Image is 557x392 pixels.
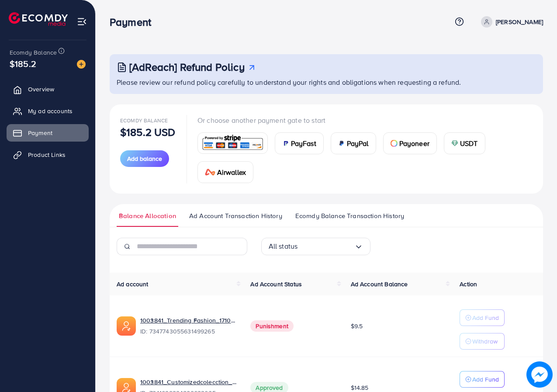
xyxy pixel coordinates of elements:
h3: Payment [110,16,158,28]
span: PayFast [291,138,316,149]
button: Add Fund [460,371,505,388]
span: Ecomdy Balance [120,117,168,124]
span: Product Links [28,150,66,159]
p: Please review our refund policy carefully to understand your rights and obligations when requesti... [117,77,538,87]
div: <span class='underline'>1003841_Trending Fashion_1710779767967</span></br>7347743055631499265 [140,316,236,336]
span: Overview [28,85,54,94]
a: cardPayPal [331,132,376,154]
img: image [77,60,86,69]
img: card [205,169,215,176]
h3: [AdReach] Refund Policy [129,61,245,73]
img: card [391,140,398,147]
span: Action [460,280,477,288]
a: cardUSDT [444,132,485,154]
img: card [282,140,289,147]
span: $185.2 [10,57,36,70]
span: Payment [28,128,52,137]
span: Ad Account Status [250,280,302,288]
img: image [526,361,553,388]
a: cardPayoneer [383,132,437,154]
div: Search for option [261,238,370,255]
a: cardAirwallex [197,161,253,183]
a: [PERSON_NAME] [477,16,543,28]
span: Ad Account Transaction History [189,211,282,221]
p: $185.2 USD [120,127,176,137]
button: Add Fund [460,309,505,326]
a: cardPayFast [275,132,324,154]
span: Ecomdy Balance [10,48,57,57]
a: My ad accounts [7,102,89,120]
span: Add balance [127,154,162,163]
span: Ad account [117,280,149,288]
p: Withdraw [472,336,498,347]
p: Add Fund [472,312,499,323]
span: Ad Account Balance [351,280,408,288]
p: Or choose another payment gate to start [197,115,533,125]
img: card [201,134,265,153]
img: logo [9,12,68,26]
a: Product Links [7,146,89,163]
input: Search for option [298,239,354,253]
a: card [197,132,268,154]
span: USDT [460,138,478,149]
img: ic-ads-acc.e4c84228.svg [117,316,136,336]
span: $14.85 [351,383,369,392]
p: Add Fund [472,374,499,385]
img: menu [77,17,87,27]
p: [PERSON_NAME] [496,17,543,27]
span: $9.5 [351,322,363,330]
span: ID: 7347743055631499265 [140,327,236,336]
img: card [338,140,345,147]
a: 1003841_Trending Fashion_1710779767967 [140,316,236,325]
span: Balance Allocation [119,211,176,221]
span: My ad accounts [28,107,73,115]
a: Overview [7,80,89,98]
span: Punishment [250,320,294,332]
button: Withdraw [460,333,505,350]
span: Ecomdy Balance Transaction History [295,211,404,221]
span: All status [269,239,298,253]
span: PayPal [347,138,369,149]
a: Payment [7,124,89,142]
button: Add balance [120,150,169,167]
img: card [451,140,458,147]
span: Payoneer [399,138,429,149]
a: 1003841_Customizedcolecction_1709372613954 [140,378,236,386]
span: Airwallex [217,167,246,177]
